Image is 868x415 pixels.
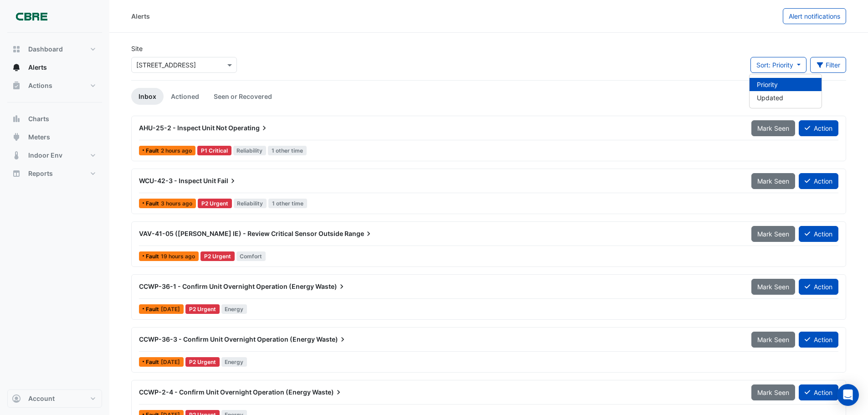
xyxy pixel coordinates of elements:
button: Reports [7,164,102,183]
span: Mark Seen [757,283,789,291]
app-icon: Actions [12,81,21,90]
span: Reports [28,169,53,178]
span: Mark Seen [757,389,789,396]
span: Reliability [234,199,267,208]
li: Updated [750,91,822,104]
span: Charts [28,114,49,123]
button: Action [799,279,838,295]
span: CCWP-36-3 - Confirm Unit Overnight Operation (Energy [139,335,315,343]
span: Mark Seen [757,230,789,238]
div: P2 Urgent [200,251,235,261]
span: Reliability [233,146,267,155]
button: Charts [7,110,102,128]
a: Actioned [164,88,206,105]
span: 1 other time [268,199,307,208]
div: P2 Urgent [185,357,220,367]
span: Energy [221,304,247,314]
span: Operating [228,123,269,133]
img: Company Logo [11,7,52,26]
span: Dashboard [28,45,63,54]
button: Alert notifications [783,8,846,24]
span: Thu 04-Sep-2025 13:15 AEST [161,253,195,260]
app-icon: Charts [12,114,21,123]
app-icon: Reports [12,169,21,178]
button: Meters [7,128,102,146]
button: Action [799,120,838,136]
app-icon: Dashboard [12,45,21,54]
button: Sort: Priority [750,57,806,73]
label: Site [131,44,143,53]
div: Open Intercom Messenger [837,384,859,406]
span: AHU-25-2 - Inspect Unit Not [139,124,227,132]
a: Inbox [131,88,164,105]
button: Mark Seen [751,120,795,136]
span: Fault [146,359,161,365]
span: Alert notifications [789,12,840,20]
span: Thu 04-Sep-2025 00:00 AEST [161,306,180,313]
button: Action [799,226,838,242]
button: Action [799,332,838,348]
button: Dashboard [7,40,102,58]
button: Mark Seen [751,384,795,400]
span: Fail [217,176,237,185]
a: Seen or Recovered [206,88,279,105]
app-icon: Meters [12,133,21,142]
div: Alerts [131,11,150,21]
span: Energy [221,357,247,367]
div: P2 Urgent [185,304,220,314]
div: P1 Critical [197,146,231,155]
span: Account [28,394,55,403]
button: Mark Seen [751,279,795,295]
span: Waste) [315,282,346,291]
div: P2 Urgent [198,199,232,208]
button: Account [7,389,102,408]
button: Mark Seen [751,226,795,242]
span: Fri 05-Sep-2025 06:00 AEST [161,200,192,207]
span: Fault [146,201,161,206]
span: Mark Seen [757,177,789,185]
span: Waste) [316,335,347,344]
span: Actions [28,81,52,90]
button: Actions [7,77,102,95]
span: VAV-41-05 ([PERSON_NAME] IE) - Review Critical Sensor Outside [139,230,343,237]
span: Fault [146,148,161,154]
span: Waste) [312,388,343,397]
button: Mark Seen [751,173,795,189]
button: Filter [810,57,847,73]
span: Mark Seen [757,124,789,132]
app-icon: Alerts [12,63,21,72]
span: CCWP-36-1 - Confirm Unit Overnight Operation (Energy [139,282,314,290]
span: Meters [28,133,50,142]
button: Action [799,173,838,189]
span: Comfort [236,251,266,261]
span: Sort: Priority [756,61,793,69]
li: Priority [750,78,822,91]
span: Range [344,229,373,238]
span: Indoor Env [28,151,62,160]
span: Fault [146,254,161,259]
span: CCWP-2-4 - Confirm Unit Overnight Operation (Energy [139,388,311,396]
button: Action [799,384,838,400]
button: Indoor Env [7,146,102,164]
button: Mark Seen [751,332,795,348]
span: Alerts [28,63,47,72]
span: WCU-42-3 - Inspect Unit [139,177,216,184]
span: Fri 05-Sep-2025 06:30 AEST [161,147,192,154]
app-icon: Indoor Env [12,151,21,160]
button: Alerts [7,58,102,77]
span: Fault [146,307,161,312]
span: Mark Seen [757,336,789,343]
span: 1 other time [268,146,307,155]
span: Thu 04-Sep-2025 00:00 AEST [161,359,180,365]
